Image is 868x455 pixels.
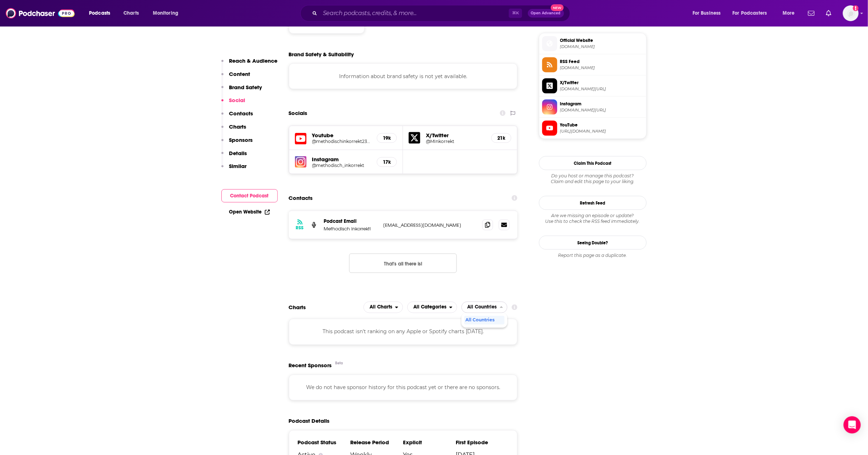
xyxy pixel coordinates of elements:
[542,78,643,94] a: X/Twitter[DOMAIN_NAME][URL]
[123,8,139,18] span: Charts
[307,5,577,21] div: Search podcasts, credits, & more...
[221,97,245,110] button: Social
[733,8,767,18] span: For Podcasters
[153,8,178,18] span: Monitoring
[229,209,270,215] a: Open Website
[843,5,859,21] span: Logged in as edeason
[229,163,247,169] p: Similar
[336,361,343,366] div: Beta
[843,5,859,21] img: User Profile
[783,8,795,18] span: More
[383,135,391,141] h5: 19k
[383,159,391,165] h5: 17k
[298,384,509,392] p: We do not have sponsor history for this podcast yet or there are no sponsors.
[221,84,262,97] button: Brand Safety
[542,57,643,72] a: RSS Feed[DOMAIN_NAME]
[289,106,308,120] h2: Socials
[456,439,508,446] h3: First Episode
[312,163,371,168] h5: @methodisch_inkorrekt
[844,416,861,434] div: Open Intercom Messenger
[560,122,643,128] span: YouTube
[461,302,508,313] h2: Countries
[363,302,403,313] h2: Platforms
[6,6,75,20] img: Podchaser - Follow, Share and Rate Podcasts
[403,439,456,446] h3: Explicit
[466,318,503,322] span: All Countries
[461,302,508,313] button: close menu
[778,8,804,19] button: open menu
[221,71,250,84] button: Content
[728,8,778,19] button: open menu
[289,319,518,345] div: This podcast isn't ranking on any Apple or Spotify charts [DATE].
[560,44,643,49] span: minkorrekt.de
[560,65,643,71] span: minkorrekt.podigee.io
[229,84,262,91] p: Brand Safety
[221,123,247,136] button: Charts
[542,100,643,115] a: Instagram[DOMAIN_NAME][URL]
[497,135,505,141] h5: 21k
[229,150,247,157] p: Details
[289,304,306,311] h2: Charts
[296,225,304,231] h3: RSS
[539,173,647,179] span: Do you host or manage this podcast?
[324,218,378,224] p: Podcast Email
[560,86,643,92] span: twitter.com/MInkorrekt
[560,129,643,134] span: https://www.youtube.com/@methodischinkorrekt2348
[312,139,371,144] a: @methodischinkorrekt2348
[229,71,250,77] p: Content
[426,132,485,139] h5: X/Twitter
[542,36,643,51] a: Official Website[DOMAIN_NAME]
[551,4,564,11] span: New
[148,8,188,19] button: open menu
[560,80,643,86] span: X/Twitter
[539,156,647,170] button: Claim This Podcast
[119,8,143,19] a: Charts
[407,302,457,313] button: open menu
[413,305,446,310] span: All Categories
[221,136,253,150] button: Sponsors
[560,107,643,113] span: instagram.com/methodisch_inkorrekt
[539,196,647,210] button: Refresh Feed
[298,439,351,446] h3: Podcast Status
[229,136,253,143] p: Sponsors
[84,8,119,19] button: open menu
[693,8,721,18] span: For Business
[289,362,332,369] span: Recent Sponsors
[853,5,859,11] svg: Add a profile image
[229,110,253,117] p: Contacts
[221,163,247,176] button: Similar
[229,97,245,104] p: Social
[221,189,278,202] button: Contact Podcast
[560,37,643,44] span: Official Website
[539,253,647,258] div: Report this page as a duplicate.
[349,254,457,273] button: Nothing here.
[89,8,110,18] span: Podcasts
[289,51,354,58] h2: Brand Safety & Suitability
[289,191,313,205] h2: Contacts
[384,222,477,228] p: [EMAIL_ADDRESS][DOMAIN_NAME]
[350,439,403,446] h3: Release Period
[289,63,518,89] div: Information about brand safety is not yet available.
[320,8,509,19] input: Search podcasts, credits, & more...
[823,7,834,19] a: Show notifications dropdown
[426,139,485,144] a: @MInkorrekt
[464,316,505,325] div: All Countries
[531,11,561,15] span: Open Advanced
[363,302,403,313] button: open menu
[407,302,457,313] h2: Categories
[560,58,643,65] span: RSS Feed
[688,8,730,19] button: open menu
[539,236,647,250] a: Seeing Double?
[229,57,278,64] p: Reach & Audience
[221,150,247,163] button: Details
[229,123,247,130] p: Charts
[509,9,522,18] span: ⌘ K
[221,110,253,123] button: Contacts
[560,101,643,107] span: Instagram
[324,226,378,232] p: Methodisch inkorrekt!
[805,7,817,19] a: Show notifications dropdown
[528,9,564,18] button: Open AdvancedNew
[539,213,647,224] div: Are we missing an episode or update? Use this to check the RSS feed immediately.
